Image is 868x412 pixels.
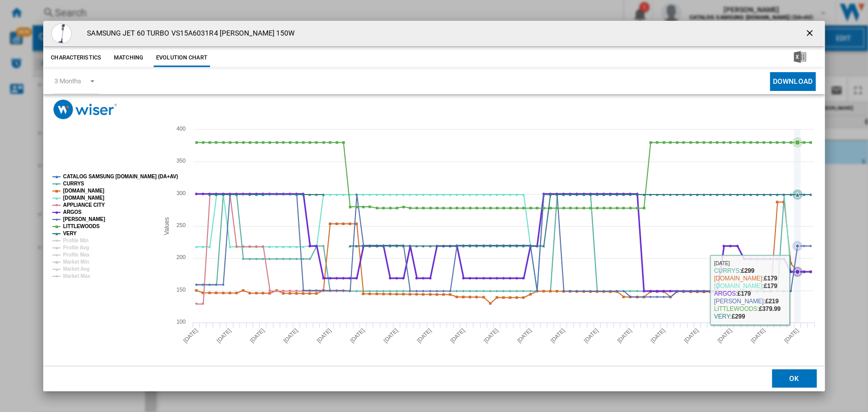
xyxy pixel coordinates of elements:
tspan: [DATE] [783,327,800,344]
tspan: Values [164,217,171,235]
tspan: Market Avg [63,266,89,272]
tspan: [DATE] [216,327,232,344]
tspan: LITTLEWOODS [63,224,100,229]
tspan: [DATE] [282,327,299,344]
img: logo_wiser_300x94.png [53,100,117,119]
tspan: [DATE] [583,327,600,344]
tspan: [DATE] [549,327,566,344]
tspan: [DATE] [382,327,399,344]
tspan: 300 [176,190,186,196]
tspan: 100 [176,319,186,325]
tspan: [PERSON_NAME] [63,216,105,222]
button: Characteristics [48,49,104,67]
tspan: Profile Avg [63,245,89,250]
button: Download [770,72,816,91]
tspan: Market Max [63,273,91,279]
tspan: VERY [63,231,77,236]
tspan: Market Min [63,259,89,265]
button: Download in Excel [777,49,822,67]
button: getI18NText('BUTTONS.CLOSE_DIALOG') [800,23,821,44]
tspan: APPLIANCE CITY [63,202,105,208]
button: Matching [106,49,151,67]
ng-md-icon: getI18NText('BUTTONS.CLOSE_DIALOG') [804,28,817,40]
button: OK [772,369,817,388]
tspan: 400 [176,125,186,132]
tspan: [DATE] [416,327,433,344]
img: excel-24x24.png [794,51,806,63]
div: 3 Months [54,77,81,85]
tspan: [DATE] [316,327,333,344]
tspan: [DATE] [649,327,666,344]
tspan: 200 [176,254,186,260]
tspan: [DATE] [483,327,499,344]
img: 4030674_R_Z001A [51,23,72,44]
tspan: [DATE] [182,327,199,344]
tspan: CURRYS [63,181,84,186]
md-dialog: Product popup [43,21,824,391]
h4: SAMSUNG JET 60 TURBO VS15A6031R4 [PERSON_NAME] 150W [82,28,294,39]
tspan: [DATE] [516,327,533,344]
tspan: [DOMAIN_NAME] [63,188,104,194]
tspan: [DATE] [249,327,266,344]
button: Evolution chart [154,49,210,67]
tspan: 150 [176,287,186,293]
tspan: 350 [176,157,186,164]
tspan: 250 [176,222,186,228]
tspan: ARGOS [63,209,82,215]
tspan: [DATE] [750,327,766,344]
tspan: [DATE] [450,327,466,344]
tspan: [DATE] [616,327,633,344]
tspan: [DATE] [716,327,733,344]
tspan: [DATE] [683,327,700,344]
tspan: Profile Max [63,252,90,258]
tspan: Profile Min [63,238,88,243]
tspan: [DOMAIN_NAME] [63,195,104,201]
tspan: CATALOG SAMSUNG [DOMAIN_NAME] (DA+AV) [63,174,178,179]
tspan: [DATE] [349,327,366,344]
